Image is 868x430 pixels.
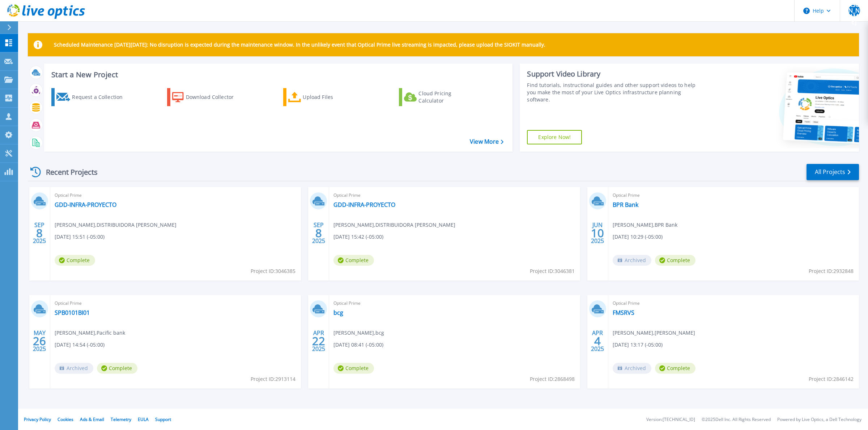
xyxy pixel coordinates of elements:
span: 4 [594,338,601,344]
span: [DATE] 08:41 (-05:00) [333,341,383,349]
span: Complete [655,363,695,374]
span: Project ID: 2846142 [809,375,854,383]
div: SEP 2025 [312,220,325,246]
span: [PERSON_NAME] , bcg [333,329,384,337]
div: Request a Collection [72,90,130,104]
div: JUN 2025 [591,220,604,246]
span: Complete [333,363,374,374]
li: Powered by Live Optics, a Dell Technology [777,417,861,422]
a: Upload Files [283,88,364,106]
a: Cloud Pricing Calculator [399,88,480,106]
div: SEP 2025 [33,220,46,246]
a: FMSRVS [613,309,634,316]
div: MAY 2025 [33,328,46,354]
a: GDD-INFRA-PROYECTO [333,201,395,208]
span: [DATE] 15:51 (-05:00) [55,233,105,241]
span: [DATE] 10:29 (-05:00) [613,233,663,241]
span: 10 [591,230,604,236]
span: Archived [613,363,651,374]
a: bcg [333,309,343,316]
span: Complete [333,255,374,266]
div: Upload Files [303,90,361,104]
span: Optical Prime [333,191,575,199]
span: [PERSON_NAME] , Pacific bank [55,329,125,337]
a: Telemetry [111,416,131,422]
span: [PERSON_NAME] , BPR Bank [613,221,677,229]
a: Support [155,416,171,422]
span: Project ID: 2932848 [809,267,854,275]
div: Download Collector [186,90,244,104]
a: EULA [138,416,149,422]
a: View More [470,138,503,145]
span: 8 [315,230,322,236]
span: Optical Prime [613,299,855,307]
span: [DATE] 13:17 (-05:00) [613,341,663,349]
span: Archived [55,363,93,374]
span: Optical Prime [613,191,855,199]
span: Optical Prime [55,299,297,307]
a: Download Collector [167,88,248,106]
div: Find tutorials, instructional guides and other support videos to help you make the most of your L... [527,82,702,103]
span: 8 [36,230,43,236]
div: Cloud Pricing Calculator [418,90,476,104]
a: GDD-INFRA-PROYECTO [55,201,116,208]
span: Complete [655,255,695,266]
span: Project ID: 3046381 [530,267,575,275]
span: 22 [312,338,325,344]
a: Ads & Email [80,416,104,422]
a: BPR Bank [613,201,638,208]
h3: Start a New Project [51,71,503,79]
span: [PERSON_NAME] , DISTRIBUIDORA [PERSON_NAME] [55,221,176,229]
a: Explore Now! [527,130,582,144]
p: Scheduled Maintenance [DATE][DATE]: No disruption is expected during the maintenance window. In t... [54,42,545,48]
div: Support Video Library [527,69,702,79]
a: SPB0101BI01 [55,309,90,316]
div: Recent Projects [28,163,107,181]
span: Complete [97,363,137,374]
a: All Projects [807,164,859,180]
span: Complete [55,255,95,266]
li: © 2025 Dell Inc. All Rights Reserved [702,417,771,422]
span: Optical Prime [333,299,575,307]
span: Optical Prime [55,191,297,199]
span: 26 [33,338,46,344]
span: [DATE] 14:54 (-05:00) [55,341,105,349]
span: Project ID: 2868498 [530,375,575,383]
a: Cookies [58,416,73,422]
span: Project ID: 2913114 [251,375,295,383]
span: Project ID: 3046385 [251,267,295,275]
span: [PERSON_NAME] , [PERSON_NAME] [613,329,695,337]
a: Privacy Policy [24,416,51,422]
div: APR 2025 [591,328,604,354]
span: [PERSON_NAME] , DISTRIBUIDORA [PERSON_NAME] [333,221,455,229]
a: Request a Collection [51,88,132,106]
span: [DATE] 15:42 (-05:00) [333,233,383,241]
div: APR 2025 [312,328,325,354]
span: Archived [613,255,651,266]
li: Version: [TECHNICAL_ID] [646,417,695,422]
